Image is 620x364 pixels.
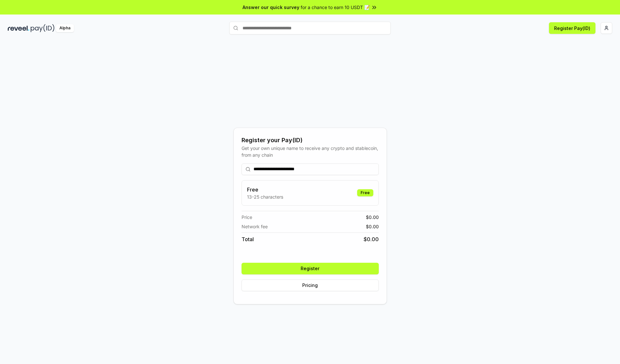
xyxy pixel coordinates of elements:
[243,4,299,11] span: Answer our quick survey
[366,214,379,221] span: $ 0.00
[56,24,74,32] div: Alpha
[31,24,55,32] img: pay_id
[242,214,252,221] span: Price
[357,189,373,196] div: Free
[301,4,370,11] span: for a chance to earn 10 USDT 📝
[8,24,29,32] img: reveel_dark
[242,145,379,158] div: Get your own unique name to receive any crypto and stablecoin, from any chain
[242,136,379,145] div: Register your Pay(ID)
[242,235,254,243] span: Total
[242,263,379,274] button: Register
[366,223,379,230] span: $ 0.00
[247,186,283,193] h3: Free
[242,280,379,291] button: Pricing
[247,193,283,200] p: 13-25 characters
[242,223,268,230] span: Network fee
[364,235,379,243] span: $ 0.00
[549,22,595,34] button: Register Pay(ID)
